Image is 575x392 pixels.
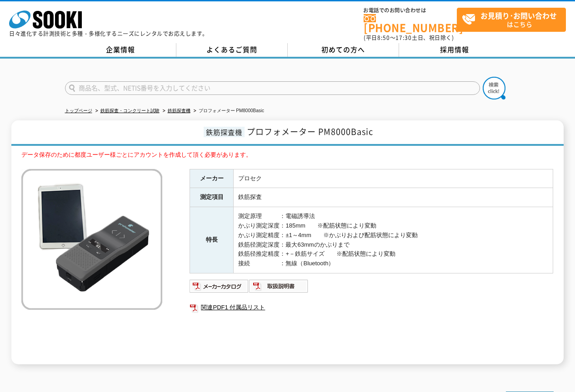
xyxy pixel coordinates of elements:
a: 採用情報 [399,43,510,57]
a: 取扱説明書 [249,285,309,292]
a: 鉄筋探査機 [168,108,190,113]
a: [PHONE_NUMBER] [364,14,457,33]
li: プロフォメーター PM8000Basic [192,106,264,116]
td: 測定原理 ：電磁誘導法 かぶり測定深度：185mm ※配筋状態により変動 かぶり測定精度：±1～4mm ※かぶりおよび配筋状態により変動 鉄筋径測定深度：最大63mmのかぶりまで 鉄筋径推定精度... [234,207,553,273]
a: メーカーカタログ [190,285,249,292]
a: 企業情報 [65,43,176,57]
img: btn_search.png [483,77,505,99]
a: お見積り･お問い合わせはこちら [457,8,566,32]
span: お電話でのお問い合わせは [364,8,457,13]
span: 8:50 [377,34,390,42]
a: 関連PDF1 付属品リスト [190,302,553,313]
input: 商品名、型式、NETIS番号を入力してください [65,81,480,95]
span: プロフォメーター PM8000Basic [247,125,373,138]
span: 鉄筋探査機 [204,127,245,137]
a: 初めての方へ [288,43,399,57]
img: メーカーカタログ [190,279,249,293]
span: (平日 ～ 土日、祝日除く) [364,34,454,42]
th: 特長 [190,207,234,273]
span: 初めての方へ [321,45,365,55]
a: トップページ [65,108,92,113]
th: 測定項目 [190,188,234,207]
span: はこちら [462,8,565,31]
img: 取扱説明書 [249,279,309,293]
td: プロセク [234,169,553,188]
td: 鉄筋探査 [234,188,553,207]
img: プロフォメーター PM8000Basic [21,169,162,310]
a: 鉄筋探査・コンクリート試験 [100,108,160,113]
a: よくあるご質問 [176,43,288,57]
th: メーカー [190,169,234,188]
p: 日々進化する計測技術と多種・多様化するニーズにレンタルでお応えします。 [9,31,208,36]
font: データ保存のために都度ユーザー様ごとにアカウントを作成して頂く必要があります。 [21,151,252,158]
span: 17:30 [395,34,412,42]
strong: お見積り･お問い合わせ [480,10,557,21]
